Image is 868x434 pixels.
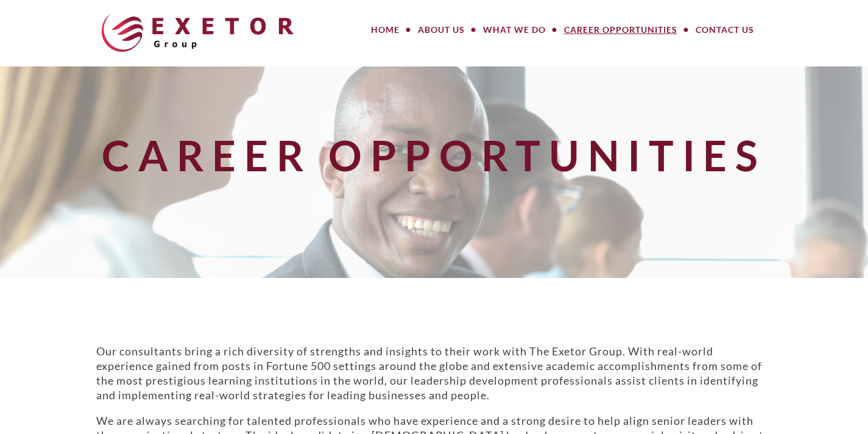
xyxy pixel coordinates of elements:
a: About Us [409,18,474,42]
img: The Exetor Group [102,14,294,52]
a: What We Do [474,18,555,42]
a: Career Opportunities [555,18,686,42]
p: Our consultants bring a rich diversity of strengths and insights to their work with The Exetor Gr... [96,344,772,402]
a: Home [362,18,409,42]
h1: Career Opportunities [89,132,780,178]
a: Contact Us [686,18,763,42]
